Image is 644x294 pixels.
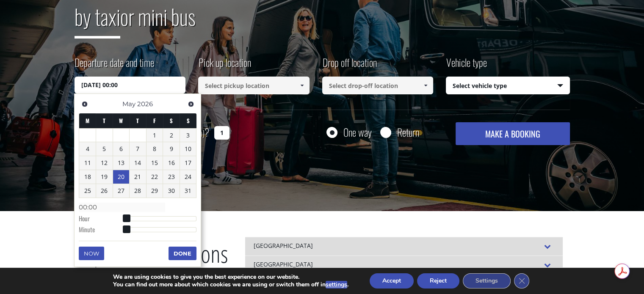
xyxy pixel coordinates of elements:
span: by taxi [75,0,120,38]
button: Now [79,247,104,260]
label: Return [397,127,419,137]
div: [GEOGRAPHIC_DATA] [245,256,563,274]
a: 17 [180,156,196,170]
dt: Minute [79,225,126,236]
a: 25 [79,184,96,198]
a: 12 [96,156,113,170]
button: Close GDPR Cookie Banner [514,273,529,289]
button: Settings [463,273,511,289]
a: 15 [146,156,163,170]
div: [GEOGRAPHIC_DATA] [245,237,563,256]
a: 20 [113,170,130,184]
a: 30 [163,184,180,198]
a: 27 [113,184,130,198]
a: 8 [146,142,163,156]
a: Next [185,98,196,110]
a: 6 [113,142,130,156]
button: Done [169,247,196,260]
span: Wednesday [119,116,123,125]
input: Select drop-off location [322,77,434,94]
a: 11 [79,156,96,170]
a: 9 [163,142,180,156]
a: 16 [163,156,180,170]
a: 29 [146,184,163,198]
a: 3 [180,129,196,142]
label: One way [343,127,372,137]
span: Thursday [136,116,139,125]
p: We are using cookies to give you the best experience on our website. [113,273,348,281]
input: Select pickup location [198,77,310,94]
a: 24 [180,170,196,184]
a: 14 [130,156,146,170]
a: 1 [146,129,163,142]
a: 19 [96,170,113,184]
button: Reject [417,273,459,289]
a: 26 [96,184,113,198]
a: Show All Items [295,77,309,94]
span: Select vehicle type [446,77,569,95]
label: Drop off location [322,55,377,77]
p: You can find out more about which cookies we are using or switch them off in . [113,281,348,289]
a: 4 [79,142,96,156]
span: 2026 [137,100,153,108]
a: 7 [130,142,146,156]
dt: Hour [79,214,126,225]
button: MAKE A BOOKING [456,122,569,145]
span: Friday [153,116,156,125]
a: 13 [113,156,130,170]
span: Next [188,101,194,107]
button: settings [326,281,347,289]
a: 5 [96,142,113,156]
span: Sunday [187,116,190,125]
span: Monday [86,116,89,125]
a: 23 [163,170,180,184]
span: Tuesday [103,116,105,125]
button: Accept [370,273,414,289]
a: 28 [130,184,146,198]
label: Departure date and time [75,55,154,77]
span: May [122,100,135,108]
a: Show All Items [419,77,433,94]
span: Previous [81,101,88,107]
a: 18 [79,170,96,184]
a: 2 [163,129,180,142]
a: Previous [79,98,90,110]
a: 31 [180,184,196,198]
a: 10 [180,142,196,156]
label: How many passengers ? [75,122,209,143]
a: 21 [130,170,146,184]
label: Vehicle type [446,55,487,77]
a: 22 [146,170,163,184]
span: Saturday [170,116,173,125]
label: Pick up location [198,55,251,77]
